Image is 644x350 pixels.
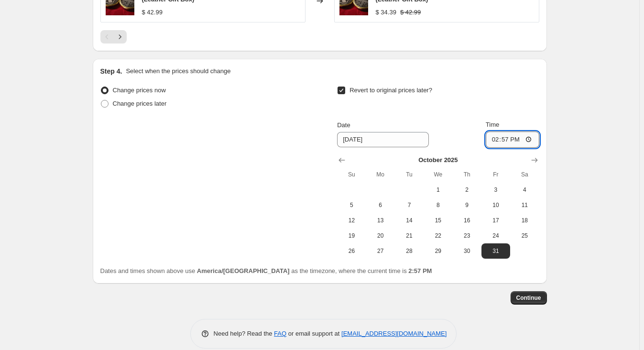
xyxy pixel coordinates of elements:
[349,87,432,94] span: Revert to original prices later?
[370,171,391,178] span: Mo
[366,243,395,259] button: Monday October 27 2025
[395,197,424,213] button: Tuesday October 7 2025
[337,132,429,147] input: 9/24/2025
[341,232,362,240] span: 19
[514,232,535,240] span: 25
[337,228,366,243] button: Sunday October 19 2025
[113,87,166,94] span: Change prices now
[427,232,448,240] span: 22
[400,8,421,17] strike: $ 42.99
[485,247,506,255] span: 31
[370,201,391,209] span: 6
[481,197,510,213] button: Friday October 10 2025
[399,217,420,224] span: 14
[366,213,395,228] button: Monday October 13 2025
[370,247,391,255] span: 27
[510,213,539,228] button: Saturday October 18 2025
[485,201,506,209] span: 10
[486,131,539,148] input: 12:00
[452,243,481,259] button: Thursday October 30 2025
[511,291,547,305] button: Continue
[366,167,395,182] th: Monday
[395,243,424,259] button: Tuesday October 28 2025
[485,171,506,178] span: Fr
[286,330,341,337] span: or email support at
[486,121,499,128] span: Time
[341,171,362,178] span: Su
[510,167,539,182] th: Saturday
[427,201,448,209] span: 8
[395,167,424,182] th: Tuesday
[528,153,541,167] button: Show next month, November 2025
[452,197,481,213] button: Thursday October 9 2025
[456,217,477,224] span: 16
[427,247,448,255] span: 29
[142,8,163,17] div: $ 42.99
[337,167,366,182] th: Sunday
[456,247,477,255] span: 30
[424,167,452,182] th: Wednesday
[485,186,506,194] span: 3
[100,66,122,76] h2: Step 4.
[452,167,481,182] th: Thursday
[424,182,452,197] button: Wednesday October 1 2025
[424,228,452,243] button: Wednesday October 22 2025
[395,213,424,228] button: Tuesday October 14 2025
[427,217,448,224] span: 15
[341,330,447,337] a: [EMAIL_ADDRESS][DOMAIN_NAME]
[514,171,535,178] span: Sa
[366,228,395,243] button: Monday October 20 2025
[335,153,349,167] button: Show previous month, September 2025
[376,8,396,17] div: $ 34.39
[452,182,481,197] button: Thursday October 2 2025
[427,186,448,194] span: 1
[126,66,230,76] p: Select when the prices should change
[481,228,510,243] button: Friday October 24 2025
[113,100,167,107] span: Change prices later
[337,197,366,213] button: Sunday October 5 2025
[370,217,391,224] span: 13
[341,247,362,255] span: 26
[514,186,535,194] span: 4
[337,121,350,129] span: Date
[510,228,539,243] button: Saturday October 25 2025
[408,267,432,274] b: 2:57 PM
[341,201,362,209] span: 5
[481,167,510,182] th: Friday
[510,197,539,213] button: Saturday October 11 2025
[485,232,506,240] span: 24
[100,30,127,44] nav: Pagination
[399,201,420,209] span: 7
[424,243,452,259] button: Wednesday October 29 2025
[456,232,477,240] span: 23
[456,171,477,178] span: Th
[456,201,477,209] span: 9
[399,232,420,240] span: 21
[274,330,286,337] a: FAQ
[485,217,506,224] span: 17
[366,197,395,213] button: Monday October 6 2025
[481,213,510,228] button: Friday October 17 2025
[452,228,481,243] button: Thursday October 23 2025
[370,232,391,240] span: 20
[100,267,432,274] span: Dates and times shown above use as the timezone, where the current time is
[516,294,541,302] span: Continue
[514,217,535,224] span: 18
[337,213,366,228] button: Sunday October 12 2025
[341,217,362,224] span: 12
[427,171,448,178] span: We
[214,330,274,337] span: Need help? Read the
[424,213,452,228] button: Wednesday October 15 2025
[399,171,420,178] span: Tu
[113,30,127,44] button: Next
[456,186,477,194] span: 2
[452,213,481,228] button: Thursday October 16 2025
[510,182,539,197] button: Saturday October 4 2025
[424,197,452,213] button: Wednesday October 8 2025
[197,267,290,274] b: America/[GEOGRAPHIC_DATA]
[514,201,535,209] span: 11
[399,247,420,255] span: 28
[337,243,366,259] button: Sunday October 26 2025
[481,182,510,197] button: Friday October 3 2025
[395,228,424,243] button: Tuesday October 21 2025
